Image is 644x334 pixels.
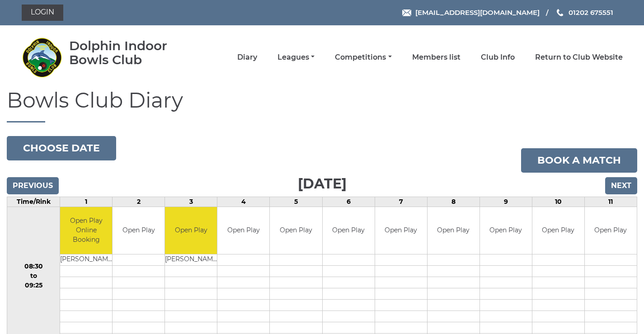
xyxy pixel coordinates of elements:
td: Open Play [113,207,165,254]
td: Open Play [270,207,322,254]
td: [PERSON_NAME] [60,254,112,266]
button: Choose date [7,136,116,160]
td: 10 [532,197,584,207]
td: 4 [217,197,270,207]
a: Book a match [521,148,637,173]
a: Return to Club Website [535,52,623,62]
a: Email [EMAIL_ADDRESS][DOMAIN_NAME] [402,7,540,18]
img: Dolphin Indoor Bowls Club [22,37,62,78]
td: 8 [427,197,479,207]
a: Leagues [277,52,315,62]
a: Club Info [481,52,515,62]
input: Previous [7,177,59,194]
td: 7 [375,197,427,207]
h1: Bowls Club Diary [7,89,637,122]
td: Time/Rink [7,197,60,207]
td: Open Play [375,207,427,254]
td: Open Play [428,207,479,254]
td: Open Play [585,207,637,254]
td: 11 [584,197,637,207]
a: Competitions [335,52,391,62]
a: Login [22,5,63,21]
div: Dolphin Indoor Bowls Club [69,39,193,67]
td: Open Play [217,207,269,254]
a: Phone us 01202 675551 [555,7,613,18]
td: Open Play Online Booking [60,207,112,254]
td: Open Play [480,207,532,254]
input: Next [605,177,637,194]
td: 3 [165,197,217,207]
td: [PERSON_NAME] [165,254,217,266]
td: 5 [270,197,322,207]
td: 9 [479,197,532,207]
td: Open Play [532,207,584,254]
td: 6 [322,197,375,207]
span: [EMAIL_ADDRESS][DOMAIN_NAME] [415,8,540,17]
a: Diary [237,52,257,62]
td: Open Play [323,207,375,254]
a: Members list [412,52,461,62]
td: Open Play [165,207,217,254]
img: Phone us [557,9,563,16]
img: Email [402,9,411,16]
td: 2 [113,197,165,207]
span: 01202 675551 [569,8,613,17]
td: 1 [60,197,113,207]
